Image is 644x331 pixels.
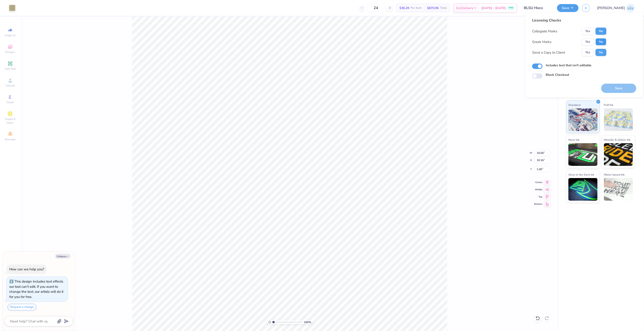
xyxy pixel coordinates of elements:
button: Yes [582,38,594,45]
img: Neon Ink [568,143,598,166]
span: Clipart & logos [2,117,18,124]
button: Save [557,4,579,12]
span: Glow in the Dark Ink [568,172,594,177]
span: Bottom [534,202,542,206]
button: Yes [582,28,594,35]
span: Decorate [5,138,16,141]
input: – – [367,4,385,12]
a: [PERSON_NAME] [597,4,635,12]
div: Greek Marks [532,39,551,45]
button: Collapse [55,254,70,259]
div: How can we help you? [9,267,44,271]
div: Collegiate Marks [532,29,557,34]
span: Add Text [5,67,16,71]
span: Designs [5,50,15,54]
img: Metallic & Glitter Ink [604,143,633,166]
button: No [596,38,606,45]
img: Puff Ink [604,108,633,131]
img: Josephine Amber Orros [626,4,635,12]
button: Yes [582,49,594,56]
img: Glow in the Dark Ink [568,178,598,201]
input: Untitled Design [520,3,554,12]
span: Upload [6,84,15,87]
span: Image AI [5,33,16,37]
span: Total [440,6,447,10]
span: Center [534,181,542,184]
span: FREE [509,6,513,10]
button: Request a change [8,304,36,310]
img: Standard [568,108,598,131]
span: Puff Ink [604,102,613,107]
span: Neon Ink [568,137,579,142]
button: No [596,28,606,35]
div: Licensing Checks [532,18,606,23]
span: Standard [568,102,580,107]
span: Top [534,195,542,198]
label: Includes text that isn't editable [546,63,591,68]
span: Water based Ink [604,172,625,177]
div: Send a Copy to Client [532,50,565,55]
span: Est. Delivery [456,6,473,10]
span: 100 % [304,320,311,324]
button: No [596,49,606,56]
span: $870.96 [427,6,439,10]
span: $36.29 [399,6,409,10]
span: Per Item [411,6,422,10]
span: Metallic & Glitter Ink [604,137,631,142]
label: Block Checkout [546,72,569,77]
img: Water based Ink [604,178,633,201]
div: This design includes text effects our tool can't edit. If you want to change the text, our artist... [9,279,63,299]
span: [DATE] - [DATE] [481,6,506,10]
span: [PERSON_NAME] [597,5,625,11]
span: Greek [7,100,14,104]
span: Middle [534,188,542,191]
